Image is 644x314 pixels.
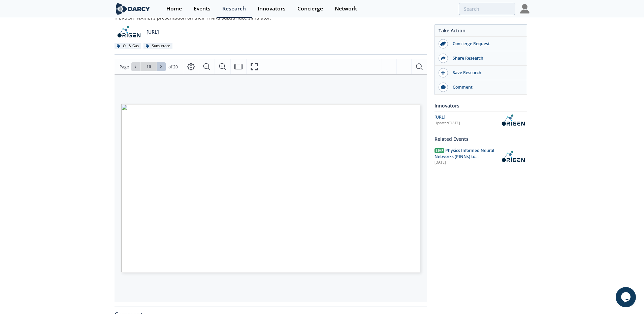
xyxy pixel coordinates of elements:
div: Oil & Gas [115,43,141,49]
a: Live Physics Informed Neural Networks (PINNs) to Accelerate Subsurface Scenario Analysis [DATE] O... [434,148,527,165]
p: [URL] [147,28,159,35]
div: Innovators [434,100,527,112]
div: Events [194,6,211,11]
div: Innovators [258,6,286,11]
img: logo-wide.svg [115,3,151,15]
div: [URL] [434,114,499,120]
div: Concierge Request [448,41,523,47]
div: Take Action [435,27,527,37]
div: Subsurface [143,43,172,49]
span: Live [434,148,444,153]
div: Updated [DATE] [434,121,499,126]
img: OriGen.AI [499,114,527,126]
div: Share Research [448,55,523,61]
div: Concierge [297,6,323,11]
a: [URL] Updated[DATE] OriGen.AI [434,114,527,126]
img: OriGen.AI [499,151,527,162]
div: [DATE] [434,160,494,165]
span: Physics Informed Neural Networks (PINNs) to Accelerate Subsurface Scenario Analysis [434,148,494,172]
img: Profile [520,4,529,13]
div: Save Research [448,70,523,76]
iframe: chat widget [616,287,637,307]
div: Research [222,6,246,11]
div: Comment [448,84,523,90]
div: Home [166,6,182,11]
div: Related Events [434,133,527,145]
input: Advanced Search [459,3,515,15]
div: Network [335,6,357,11]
